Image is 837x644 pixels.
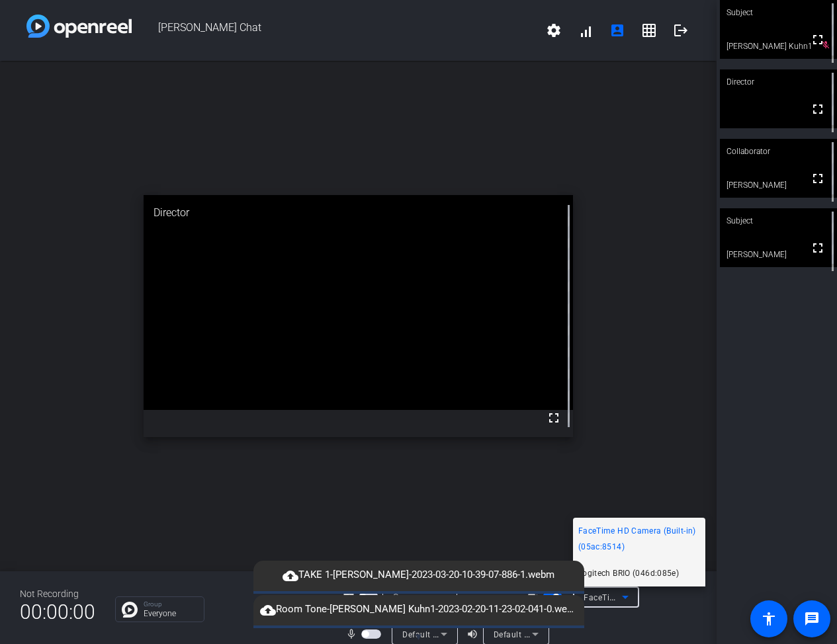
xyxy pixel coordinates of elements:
span: FaceTime HD Camera (Built-in) (05ac:8514) [578,523,700,555]
mat-icon: cloud_upload [283,568,298,584]
mat-icon: cloud_upload [260,602,276,618]
span: ▼ [414,631,423,643]
span: TAKE 1-[PERSON_NAME]-2023-03-20-10-39-07-886-1.webm [276,567,561,583]
span: Logitech BRIO (046d:085e) [578,565,679,581]
span: Room Tone-[PERSON_NAME] Kuhn1-2023-02-20-11-23-02-041-0.webm [253,602,584,618]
